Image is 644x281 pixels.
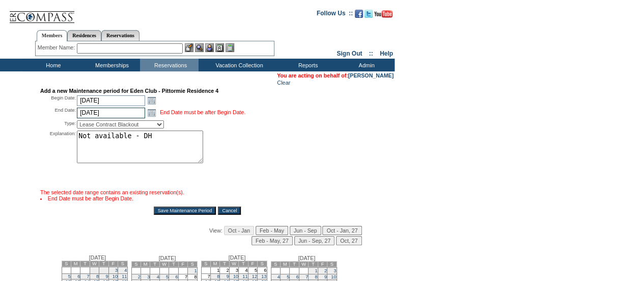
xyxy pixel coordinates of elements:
span: [DATE] [89,254,106,261]
td: F [178,262,187,267]
a: 10 [233,274,238,279]
img: Compass Home [9,3,75,23]
td: S [271,262,280,267]
input: Feb - May [256,226,288,235]
td: S [118,261,127,267]
a: 1 [194,268,197,273]
a: 5 [68,274,71,279]
a: 2 [324,268,327,273]
a: 9 [324,274,327,279]
img: Become our fan on Facebook [355,10,363,18]
td: Home [23,59,81,71]
input: Oct - Jan [224,226,254,235]
a: 6 [296,274,299,279]
a: 9 [105,274,108,279]
a: 2 [138,274,141,279]
td: S [201,261,210,267]
td: 1 [90,267,99,274]
td: 3 [229,267,238,274]
a: 8 [96,274,99,279]
td: 6 [258,267,267,274]
td: M [210,261,219,267]
img: View [195,43,204,52]
td: T [99,261,108,267]
a: 7 [87,274,90,279]
td: 4 [239,267,248,274]
div: Type: [40,120,76,129]
span: You are acting on behalf of: [277,72,394,79]
input: Cancel [218,207,241,215]
a: 4 [124,268,127,273]
input: Jun - Sep [290,226,321,235]
a: 5 [287,274,289,279]
td: F [318,262,327,267]
td: W [159,262,169,267]
a: Subscribe to our YouTube Channel [374,13,393,19]
a: 3 [147,274,150,279]
img: Impersonate [205,43,214,52]
td: W [299,262,308,267]
td: F [108,261,118,267]
img: Subscribe to our YouTube Channel [374,10,393,18]
td: M [141,262,150,267]
td: M [280,262,289,267]
td: Follow Us :: [317,9,353,21]
a: 1 [315,268,317,273]
a: 10 [113,274,118,279]
div: Begin Date: [40,95,76,106]
a: Open the calendar popup. [146,107,157,118]
td: 7 [201,274,210,279]
a: Open the calendar popup. [146,95,157,106]
a: Help [380,50,393,57]
a: 3 [115,268,118,273]
a: 3 [333,268,336,273]
a: 11 [242,274,247,279]
td: Vacation Collection [199,59,277,71]
input: Oct - Jan, 27 [322,226,361,235]
td: Reports [277,59,336,71]
a: 8 [217,274,219,279]
td: 5 [248,267,257,274]
td: S [62,261,71,267]
a: Follow us on Twitter [365,13,373,19]
td: Reservations [140,59,199,71]
td: T [220,261,229,267]
td: T [169,262,178,267]
a: 13 [261,274,266,279]
a: Reservations [101,30,139,41]
a: 4 [157,274,159,279]
div: End Date: [40,107,76,118]
td: F [248,261,257,267]
a: Members [37,30,68,41]
strong: Add a new Maintenance period for Eden Club - Pittormie Residence 4 [40,88,218,94]
td: M [71,261,80,267]
span: [DATE] [298,255,316,261]
td: Memberships [81,59,140,71]
a: 9 [227,274,229,279]
li: End Date must be after Begin Date. [40,195,354,201]
td: T [239,261,248,267]
td: Admin [336,59,395,71]
input: Jun - Sep, 27 [294,236,334,245]
a: 6 [77,274,80,279]
span: [DATE] [159,255,176,261]
a: 8 [315,274,317,279]
span: [DATE] [229,254,246,261]
td: 7 [178,274,187,280]
a: 4 [277,274,280,279]
a: 11 [122,274,127,279]
a: Clear [277,80,290,86]
td: S [131,262,141,267]
td: S [188,262,197,267]
a: 7 [305,274,308,279]
div: Explanation: [40,131,76,188]
td: S [327,262,337,267]
td: T [80,261,90,267]
td: 2 [99,267,108,274]
a: Become our fan on Facebook [355,13,363,19]
a: 10 [331,274,336,279]
span: View: [209,227,222,234]
a: Residences [67,30,101,41]
input: Oct, 27 [336,236,361,245]
a: 6 [175,274,178,279]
